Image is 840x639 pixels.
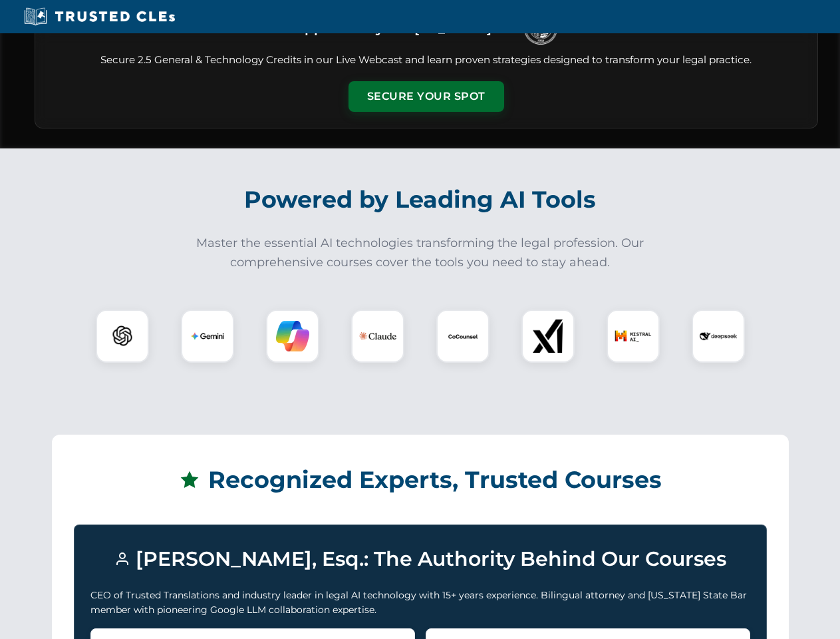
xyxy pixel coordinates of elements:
[607,310,660,363] div: Mistral AI
[700,318,737,355] img: DeepSeek Logo
[52,176,789,223] h2: Powered by Leading AI Tools
[276,319,309,353] img: Copilot Logo
[531,319,565,353] img: xAI Logo
[615,318,652,355] img: Mistral AI Logo
[359,318,396,355] img: Claude Logo
[188,234,653,272] p: Master the essential AI technologies transforming the legal profession. Our comprehensive courses...
[191,319,224,353] img: Gemini Logo
[692,310,745,363] div: DeepSeek
[521,310,575,363] div: xAI
[74,457,767,503] h2: Recognized Experts, Trusted Courses
[181,310,234,363] div: Gemini
[446,319,480,353] img: CoCounsel Logo
[51,53,801,68] p: Secure 2.5 General & Technology Credits in our Live Webcast and learn proven strategies designed ...
[436,310,490,363] div: CoCounsel
[351,310,404,363] div: Claude
[20,7,179,27] img: Trusted CLEs
[266,310,319,363] div: Copilot
[103,317,142,355] img: ChatGPT Logo
[96,310,149,363] div: ChatGPT
[90,588,750,618] p: CEO of Trusted Translations and industry leader in legal AI technology with 15+ years experience....
[90,541,750,577] h3: [PERSON_NAME], Esq.: The Authority Behind Our Courses
[349,81,504,112] button: Secure Your Spot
